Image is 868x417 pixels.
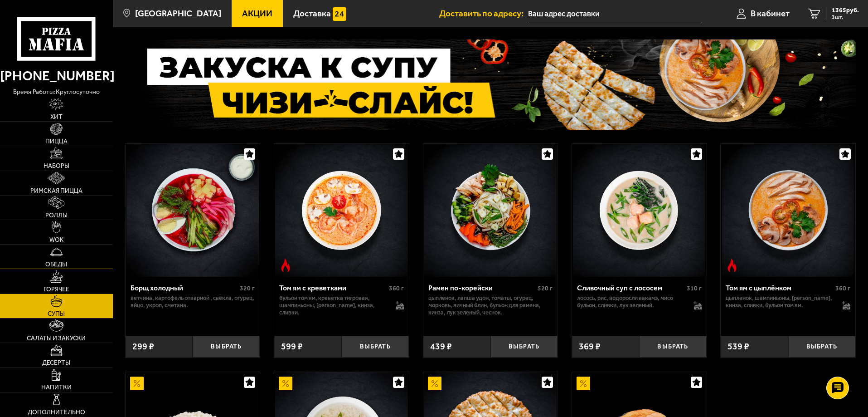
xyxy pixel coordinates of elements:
[577,284,684,292] div: Сливочный суп с лососем
[428,294,553,316] p: цыпленок, лапша удон, томаты, огурец, морковь, яичный блин, бульон для рамена, кинза, лук зеленый...
[126,144,260,276] a: Борщ холодный
[832,7,859,14] span: 1365 руб.
[279,259,292,272] img: Острое блюдо
[41,384,72,391] span: Напитки
[342,336,409,358] button: Выбрать
[722,144,854,276] img: Том ям с цыплёнком
[835,285,850,292] span: 360 г
[27,335,86,342] span: Салаты и закуски
[130,377,144,390] img: Акционный
[44,286,69,293] span: Горячее
[44,163,69,169] span: Наборы
[126,144,259,276] img: Борщ холодный
[132,342,154,351] span: 299 ₽
[725,259,739,272] img: Острое блюдо
[751,9,790,18] span: В кабинет
[428,284,536,292] div: Рамен по-корейски
[45,138,68,145] span: Пицца
[639,336,706,358] button: Выбрать
[423,144,558,276] a: Рамен по-корейски
[49,237,63,243] span: WOK
[687,285,702,292] span: 310 г
[490,336,558,358] button: Выбрать
[333,7,346,21] img: 15daf4d41897b9f0e9f617042186c801.svg
[42,360,70,366] span: Десерты
[279,294,387,316] p: бульон том ям, креветка тигровая, шампиньоны, [PERSON_NAME], кинза, сливки.
[721,144,855,276] a: Острое блюдоТом ям с цыплёнком
[240,285,255,292] span: 320 г
[48,311,65,317] span: Супы
[788,336,855,358] button: Выбрать
[389,285,404,292] span: 360 г
[274,144,409,276] a: Острое блюдоТом ям с креветками
[439,9,528,18] span: Доставить по адресу:
[131,284,238,292] div: Борщ холодный
[538,285,553,292] span: 520 г
[573,144,705,276] img: Сливочный суп с лососем
[30,188,82,194] span: Римская пицца
[193,336,260,358] button: Выбрать
[832,15,859,20] span: 3 шт.
[430,342,452,351] span: 439 ₽
[279,284,387,292] div: Том ям с креветками
[45,212,68,219] span: Роллы
[577,377,590,390] img: Акционный
[242,9,272,18] span: Акции
[572,144,707,276] a: Сливочный суп с лососем
[279,377,292,390] img: Акционный
[45,261,67,268] span: Обеды
[50,114,63,120] span: Хит
[424,144,557,276] img: Рамен по-корейски
[579,342,601,351] span: 369 ₽
[135,9,221,18] span: [GEOGRAPHIC_DATA]
[281,342,303,351] span: 599 ₽
[275,144,407,276] img: Том ям с креветками
[726,284,833,292] div: Том ям с цыплёнком
[726,294,833,309] p: цыпленок, шампиньоны, [PERSON_NAME], кинза, сливки, бульон том ям.
[131,294,255,309] p: ветчина, картофель отварной , свёкла, огурец, яйцо, укроп, сметана.
[428,377,441,390] img: Акционный
[528,5,702,22] input: Ваш адрес доставки
[577,294,684,309] p: лосось, рис, водоросли вакамэ, мисо бульон, сливки, лук зеленый.
[28,409,85,416] span: Дополнительно
[293,9,331,18] span: Доставка
[727,342,749,351] span: 539 ₽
